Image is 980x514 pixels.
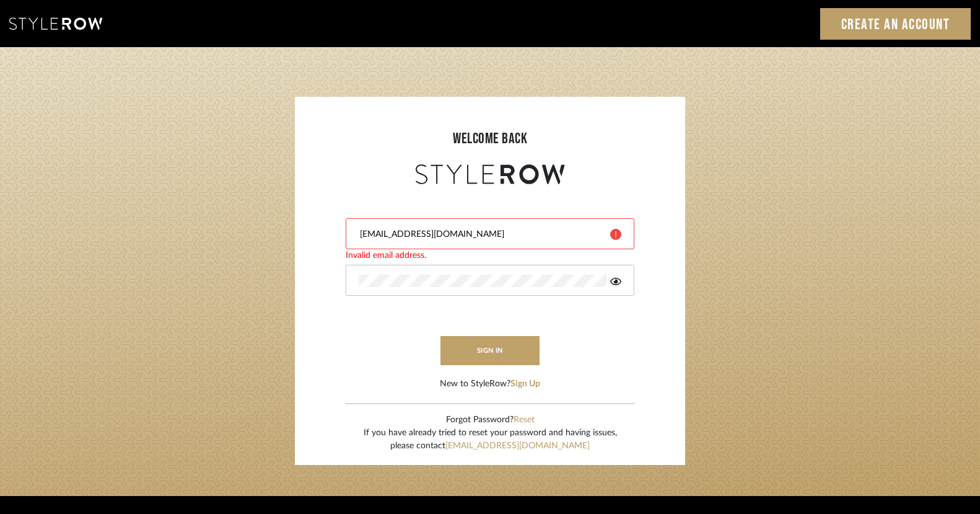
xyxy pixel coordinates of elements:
[445,441,590,450] a: [EMAIL_ADDRESS][DOMAIN_NAME]
[820,8,971,40] a: Create an Account
[440,336,540,365] button: sign in
[440,378,540,391] div: New to StyleRow?
[307,128,673,150] div: welcome back
[359,228,601,241] input: Email Address
[514,414,535,427] button: Reset
[364,414,617,427] div: Forgot Password?
[346,249,634,262] div: Invalid email address.
[510,378,540,391] button: Sign Up
[364,427,617,453] div: If you have already tried to reset your password and having issues, please contact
